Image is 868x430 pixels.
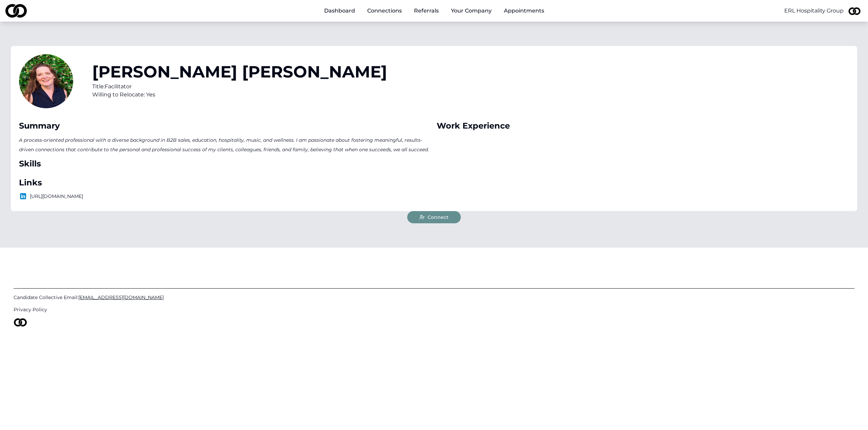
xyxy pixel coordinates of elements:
[14,318,27,326] img: logo
[498,4,550,18] a: Appointments
[14,294,854,301] a: Candidate Collective Email:[EMAIL_ADDRESS][DOMAIN_NAME]
[319,4,360,18] a: Dashboard
[19,120,431,131] div: Summary
[362,4,407,18] a: Connections
[19,54,73,108] img: d2639c39-b836-4191-a469-865f6366aaab-LSherman-profile_picture.jpg
[846,3,863,19] img: 126d1970-4131-4eca-9e04-994076d8ae71-2-profile_picture.jpeg
[19,158,431,169] div: Skills
[409,4,444,18] a: Referrals
[19,135,431,154] p: A process-oriented professional with a diverse background in B2B sales, education, hospitality, m...
[446,4,497,18] button: Your Company
[78,294,164,300] span: [EMAIL_ADDRESS][DOMAIN_NAME]
[14,306,854,313] a: Privacy Policy
[92,64,387,80] h1: [PERSON_NAME] [PERSON_NAME]
[784,7,844,15] button: ERL Hospitality Group
[19,177,431,188] div: Links
[319,4,550,18] nav: Main
[428,214,449,221] span: Connect
[92,83,387,91] div: Title: Facilitator
[19,192,27,200] img: logo
[19,192,431,200] p: [URL][DOMAIN_NAME]
[5,4,27,18] img: logo
[437,120,849,131] div: Work Experience
[407,211,461,223] button: Connect
[92,91,387,99] div: Willing to Relocate: Yes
